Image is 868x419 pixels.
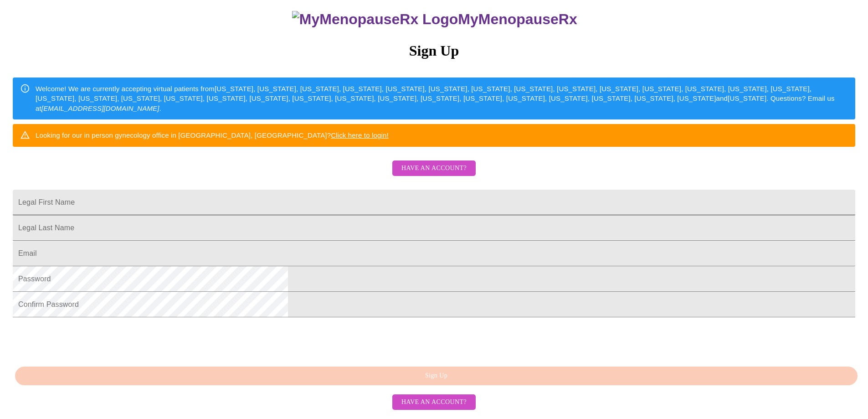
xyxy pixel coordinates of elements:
[390,397,478,405] a: Have an account?
[390,170,478,178] a: Have an account?
[14,11,856,28] h3: MyMenopauseRx
[401,397,467,408] span: Have an account?
[36,80,848,117] div: Welcome! We are currently accepting virtual patients from [US_STATE], [US_STATE], [US_STATE], [US...
[401,163,467,174] span: Have an account?
[13,42,855,59] h3: Sign Up
[36,127,389,144] div: Looking for our in person gynecology office in [GEOGRAPHIC_DATA], [GEOGRAPHIC_DATA]?
[392,160,476,176] button: Have an account?
[392,394,476,410] button: Have an account?
[331,131,389,139] a: Click here to login!
[292,11,458,28] img: MyMenopauseRx Logo
[13,322,151,357] iframe: reCAPTCHA
[41,104,159,112] em: [EMAIL_ADDRESS][DOMAIN_NAME]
